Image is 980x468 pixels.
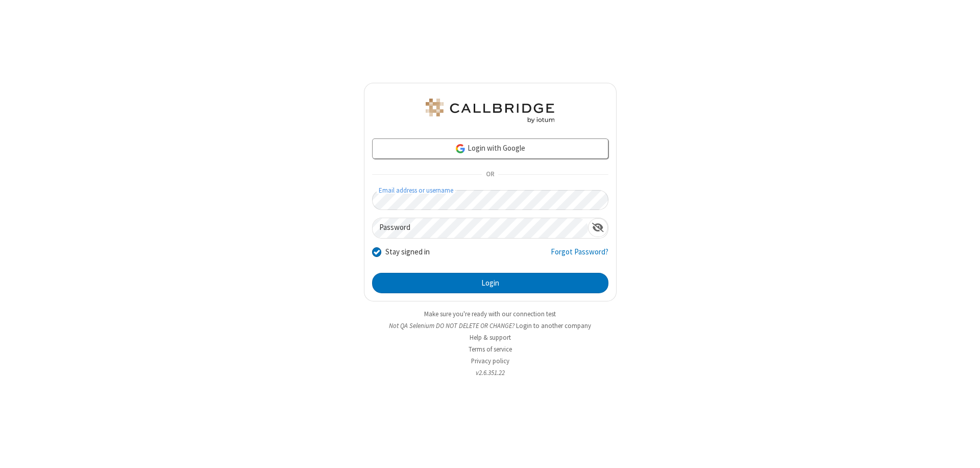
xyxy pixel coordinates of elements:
label: Stay signed in [385,246,430,258]
button: Login [372,273,608,293]
a: Privacy policy [471,357,509,365]
img: google-icon.png [455,143,466,154]
a: Terms of service [469,345,512,354]
input: Password [373,218,588,238]
iframe: Chat [954,441,972,461]
span: OR [482,168,498,182]
a: Login with Google [372,138,608,159]
li: v2.6.351.22 [364,368,617,378]
a: Help & support [470,333,511,342]
img: QA Selenium DO NOT DELETE OR CHANGE [424,99,556,123]
a: Forgot Password? [551,246,608,266]
li: Not QA Selenium DO NOT DELETE OR CHANGE? [364,321,617,331]
input: Email address or username [372,190,608,210]
button: Login to another company [516,321,591,331]
a: Make sure you're ready with our connection test [424,310,556,318]
div: Show password [588,218,608,237]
